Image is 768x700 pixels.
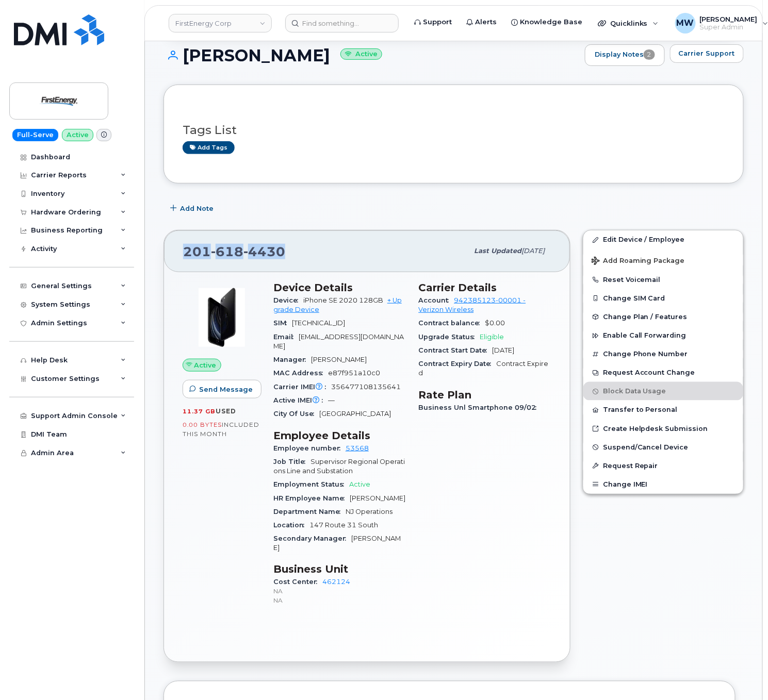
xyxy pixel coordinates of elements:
[591,13,666,34] div: Quicklinks
[311,356,367,363] span: [PERSON_NAME]
[419,404,542,411] span: Business Unl Smartphone 09/02
[583,308,743,326] button: Change Plan / Features
[480,333,504,341] span: Eligible
[164,199,222,218] button: Add Note
[583,382,743,401] button: Block Data Usage
[419,296,454,304] span: Account
[273,508,346,515] span: Department Name
[273,535,351,543] span: Secondary Manager
[303,296,383,304] span: iPhone SE 2020 128GB
[183,124,725,137] h3: Tags List
[700,15,758,23] span: [PERSON_NAME]
[191,287,253,348] img: image20231002-3703462-2fle3a.jpeg
[273,319,292,327] span: SIM
[273,494,350,502] span: HR Employee Name
[180,204,214,213] span: Add Note
[419,346,493,354] span: Contract Start Date
[583,363,743,382] button: Request Account Change
[273,296,303,304] span: Device
[493,346,515,354] span: [DATE]
[644,49,655,60] span: 2
[273,578,322,586] span: Cost Center
[723,655,760,692] iframe: Messenger Launcher
[331,383,401,391] span: 356477108135641
[273,429,406,442] h3: Employee Details
[285,14,399,32] input: Find something...
[585,44,665,66] a: Display Notes2
[183,141,235,154] a: Add tags
[603,332,687,340] span: Enable Call Forwarding
[592,257,685,266] span: Add Roaming Package
[194,360,217,370] span: Active
[700,23,758,31] span: Super Admin
[583,249,743,271] button: Add Roaming Package
[273,383,331,391] span: Carrier IMEI
[407,12,459,32] a: Support
[583,457,743,475] button: Request Repair
[670,44,744,63] button: Carrier Support
[328,369,380,377] span: e87f951a10c0
[485,319,505,327] span: $0.00
[328,396,335,404] span: —
[243,244,285,259] span: 4430
[603,313,688,321] span: Change Plan / Features
[419,319,485,327] span: Contract balance
[583,420,743,438] a: Create Helpdesk Submission
[273,458,405,475] span: Supervisor Regional Operations Line and Substation
[419,296,526,313] a: 942385123-00001 - Verizon Wireless
[583,271,743,289] button: Reset Voicemail
[164,46,580,64] h1: [PERSON_NAME]
[423,17,452,27] span: Support
[183,408,216,415] span: 11.37 GB
[459,12,504,32] a: Alerts
[583,230,743,249] a: Edit Device / Employee
[610,19,648,27] span: Quicklinks
[273,458,311,465] span: Job Title
[504,12,590,32] a: Knowledge Base
[183,380,262,398] button: Send Message
[346,444,369,452] a: 53568
[273,444,346,452] span: Employee number
[183,421,222,428] span: 0.00 Bytes
[677,17,694,29] span: MW
[419,360,497,368] span: Contract Expiry Date
[319,410,391,418] span: [GEOGRAPHIC_DATA]
[419,281,552,294] h3: Carrier Details
[273,563,406,576] h3: Business Unit
[475,17,497,27] span: Alerts
[474,247,521,255] span: Last updated
[346,508,393,515] span: NJ Operations
[679,48,735,58] span: Carrier Support
[273,480,349,488] span: Employment Status
[273,369,328,377] span: MAC Address
[419,389,552,401] h3: Rate Plan
[273,535,401,552] span: [PERSON_NAME]
[322,578,350,586] a: 462124
[273,596,406,605] p: NA
[273,587,406,596] p: NA
[349,480,370,488] span: Active
[583,475,743,494] button: Change IMEI
[169,14,272,32] a: FirstEnergy Corp
[521,247,545,255] span: [DATE]
[583,326,743,345] button: Enable Call Forwarding
[583,438,743,457] button: Suspend/Cancel Device
[273,356,311,363] span: Manager
[583,289,743,308] button: Change SIM Card
[309,521,378,529] span: 147 Route 31 South
[583,401,743,419] button: Transfer to Personal
[273,281,406,294] h3: Device Details
[216,407,236,415] span: used
[273,521,309,529] span: Location
[211,244,243,259] span: 618
[520,17,582,27] span: Knowledge Base
[273,333,299,341] span: Email
[199,385,253,394] span: Send Message
[603,443,689,451] span: Suspend/Cancel Device
[273,410,319,418] span: City Of Use
[273,333,404,350] span: [EMAIL_ADDRESS][DOMAIN_NAME]
[350,494,405,502] span: [PERSON_NAME]
[183,421,259,438] span: included this month
[340,48,382,60] small: Active
[583,345,743,363] button: Change Phone Number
